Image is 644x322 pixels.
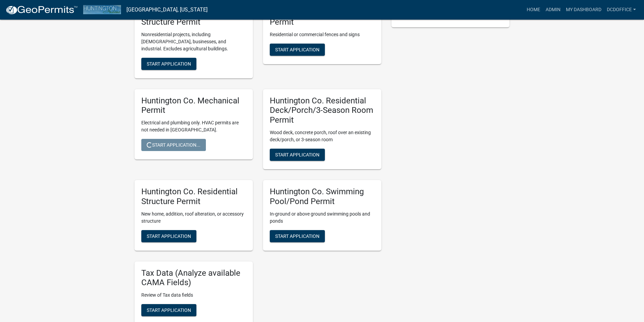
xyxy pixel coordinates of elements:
h5: Tax Data (Analyze available CAMA Fields) [141,268,246,288]
p: Residential or commercial fences and signs [270,31,375,38]
span: Start Application [275,233,319,239]
a: Home [524,3,543,16]
a: [GEOGRAPHIC_DATA], [US_STATE] [126,4,208,16]
a: Admin [543,3,563,16]
a: My Dashboard [563,3,604,16]
p: New home, addition, roof alteration, or accessory structure [141,210,246,225]
button: Start Application [141,58,196,70]
span: Start Application [275,152,319,157]
h5: Huntington Co. Mechanical Permit [141,96,246,116]
span: Start Application... [147,142,200,148]
h5: Huntington Co. Residential Structure Permit [141,187,246,206]
p: In-ground or above ground swimming pools and ponds [270,210,375,225]
img: Huntington County, Indiana [83,5,121,14]
button: Start Application [270,44,325,56]
h5: Huntington Co. Swimming Pool/Pond Permit [270,187,375,206]
button: Start Application [270,149,325,161]
p: Wood deck, concrete porch, roof over an existing deck/porch, or 3-season room [270,129,375,143]
span: Start Application [147,233,191,239]
p: Review of Tax data fields [141,292,246,299]
button: Start Application [270,230,325,242]
span: Start Application [275,47,319,52]
a: DCDOffice [604,3,639,16]
p: Electrical and plumbing only. HVAC permits are not needed in [GEOGRAPHIC_DATA]. [141,119,246,133]
button: Start Application [141,230,196,242]
h5: Huntington Co. Residential Deck/Porch/3-Season Room Permit [270,96,375,125]
p: Nonresidential projects, including [DEMOGRAPHIC_DATA], businesses, and industrial. Excludes agric... [141,31,246,52]
button: Start Application [141,304,196,316]
span: Start Application [147,307,191,313]
span: Start Application [147,61,191,66]
button: Start Application... [141,139,206,151]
